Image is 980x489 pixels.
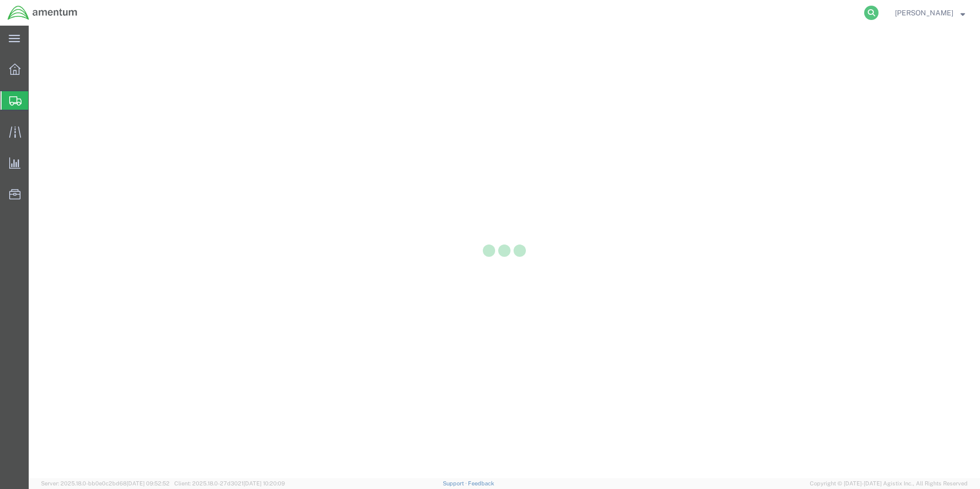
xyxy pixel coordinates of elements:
span: Server: 2025.18.0-bb0e0c2bd68 [41,480,170,486]
img: logo [7,5,78,21]
button: [PERSON_NAME] [894,7,966,19]
span: Copyright © [DATE]-[DATE] Agistix Inc., All Rights Reserved [810,479,968,488]
span: [DATE] 09:52:52 [127,480,170,486]
span: Claudia Fernandez [895,7,953,18]
a: Feedback [468,480,494,486]
span: Client: 2025.18.0-27d3021 [174,480,285,486]
a: Support [443,480,468,486]
span: [DATE] 10:20:09 [243,480,285,486]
